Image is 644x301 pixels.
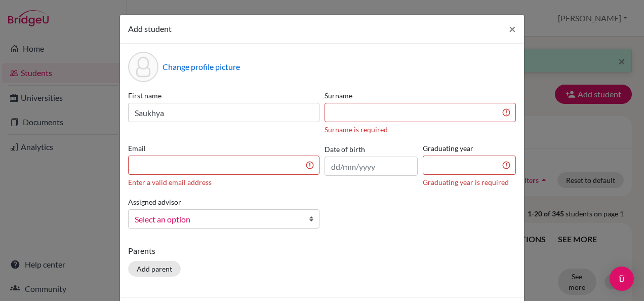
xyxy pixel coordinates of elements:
[128,197,181,207] label: Assigned advisor
[610,267,634,291] div: Open Intercom Messenger
[128,143,319,154] label: Email
[509,21,516,36] span: ×
[501,15,524,43] button: Close
[128,177,319,187] div: Enter a valid email address
[423,143,516,154] label: Graduating year
[128,90,319,101] label: First name
[423,177,516,187] div: Graduating year is required
[128,261,181,277] button: Add parent
[135,213,300,226] span: Select an option
[128,245,516,257] p: Parents
[325,124,516,135] div: Surname is required
[128,24,172,33] span: Add student
[325,144,365,155] label: Date of birth
[325,157,418,176] input: dd/mm/yyyy
[128,52,158,82] div: Profile picture
[325,90,516,101] label: Surname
